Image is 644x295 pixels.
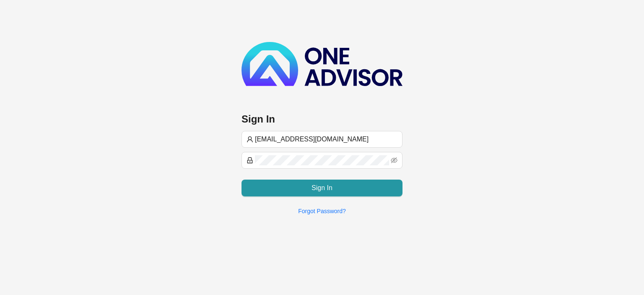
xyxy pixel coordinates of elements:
span: lock [247,157,253,164]
h3: Sign In [241,112,402,126]
span: eye-invisible [391,157,397,164]
span: user [247,136,253,143]
button: Sign In [241,180,402,196]
img: b89e593ecd872904241dc73b71df2e41-logo-dark.svg [241,42,402,86]
a: Forgot Password? [298,208,346,214]
span: Sign In [312,183,332,193]
input: Username [255,134,397,144]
